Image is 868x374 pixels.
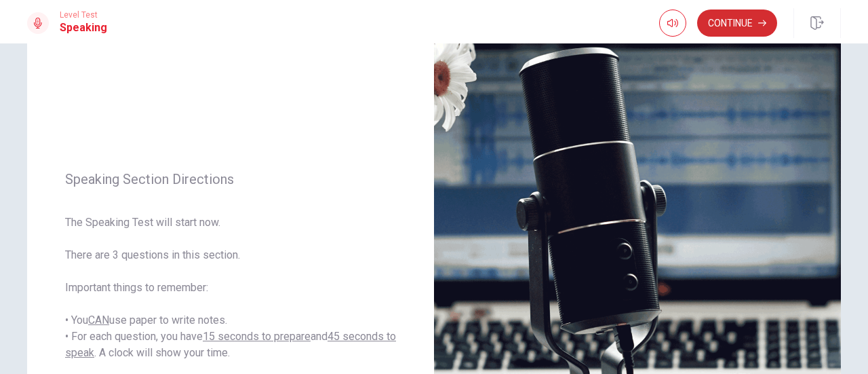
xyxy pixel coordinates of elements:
[65,171,396,187] span: Speaking Section Directions
[88,314,109,326] u: CAN
[65,214,396,361] span: The Speaking Test will start now. There are 3 questions in this section. Important things to reme...
[60,10,107,20] span: Level Test
[203,330,311,343] u: 15 seconds to prepare
[697,10,777,37] button: Continue
[60,20,107,36] h1: Speaking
